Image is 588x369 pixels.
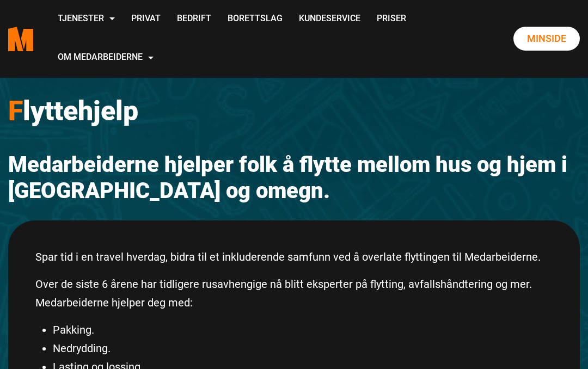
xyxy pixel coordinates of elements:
[50,39,162,77] a: Om Medarbeiderne
[53,321,553,339] li: Pakking.
[8,19,33,59] a: Medarbeiderne start page
[35,275,553,312] p: Over de siste 6 årene har tidligere rusavhengige nå blitt eksperter på flytting, avfallshåndterin...
[8,95,23,127] span: F
[35,248,553,266] p: Spar tid i en travel hverdag, bidra til et inkluderende samfunn ved å overlate flyttingen til Med...
[8,152,580,204] h2: Medarbeiderne hjelper folk å flytte mellom hus og hjem i [GEOGRAPHIC_DATA] og omegn.
[53,339,553,358] li: Nedrydding.
[513,27,580,51] a: Minside
[8,95,580,127] h1: lyttehjelp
